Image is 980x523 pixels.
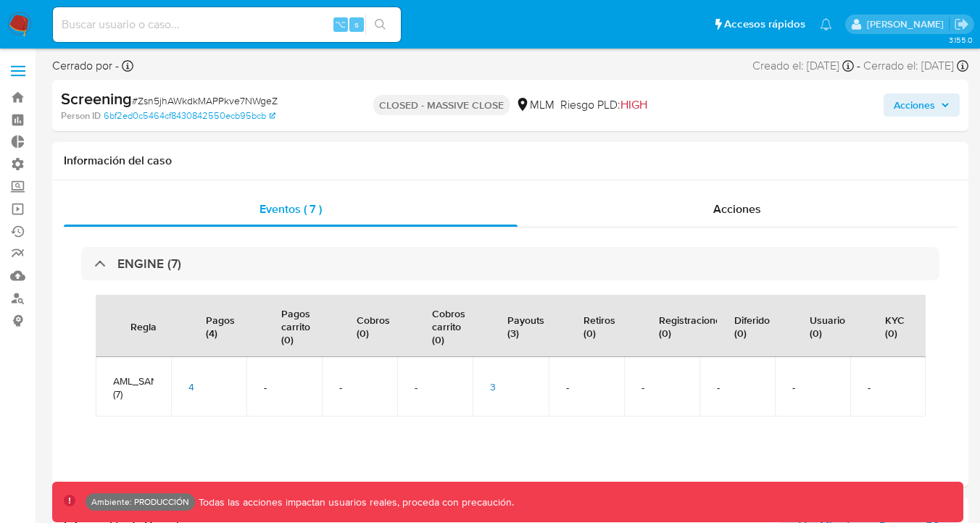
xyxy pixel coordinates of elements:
[112,57,119,74] b: -
[195,495,514,509] p: Todas las acciones impactan usuarios reales, proceda con precaución.
[259,201,322,217] span: Eventos ( 7 )
[490,302,562,350] div: Payouts (3)
[81,247,939,280] div: ENGINE (7)
[52,58,119,74] span: Cerrado por
[113,375,154,401] span: AML_SANCTIONS_LIST_RM (7)
[61,109,101,122] b: Person ID
[415,296,483,356] div: Cobros carrito (0)
[792,302,863,350] div: Usuario (0)
[113,309,174,343] div: Regla
[820,18,832,30] a: Notificaciones
[365,14,395,35] button: search-icon
[792,381,833,394] span: -
[188,302,252,350] div: Pagos (4)
[868,381,908,394] span: -
[863,58,968,74] div: Cerrado el: [DATE]
[560,97,647,113] span: Riesgo PLD:
[64,154,957,168] h1: Información del caso
[868,302,922,350] div: KYC (0)
[373,95,510,115] p: CLOSED - MASSIVE CLOSE
[91,499,189,505] p: Ambiente: PRODUCCIÓN
[954,17,969,32] a: Salir
[490,380,496,394] span: 3
[857,58,860,74] span: -
[641,381,682,394] span: -
[566,302,633,350] div: Retiros (0)
[515,97,555,113] div: MLM
[717,302,787,350] div: Diferido (0)
[264,381,304,394] span: -
[867,17,949,31] p: esteban.salas@mercadolibre.com.co
[53,15,401,34] input: Buscar usuario o caso...
[61,87,132,110] b: Screening
[339,302,407,350] div: Cobros (0)
[641,302,744,350] div: Registraciones (0)
[132,93,278,108] span: # Zsn5jhAWkdkMAPPkve7NWgeZ
[894,93,935,117] span: Acciones
[104,109,275,122] a: 6bf2ed0c5464cf8430842550ecb95bcb
[713,201,761,217] span: Acciones
[415,381,455,394] span: -
[566,381,607,394] span: -
[117,256,181,272] h3: ENGINE (7)
[264,296,328,356] div: Pagos carrito (0)
[717,381,757,394] span: -
[620,96,647,113] span: HIGH
[188,380,194,394] span: 4
[884,93,960,117] button: Acciones
[335,17,346,31] span: ⌥
[354,17,359,31] span: s
[724,17,805,32] span: Accesos rápidos
[752,58,854,74] div: Creado el: [DATE]
[339,381,380,394] span: -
